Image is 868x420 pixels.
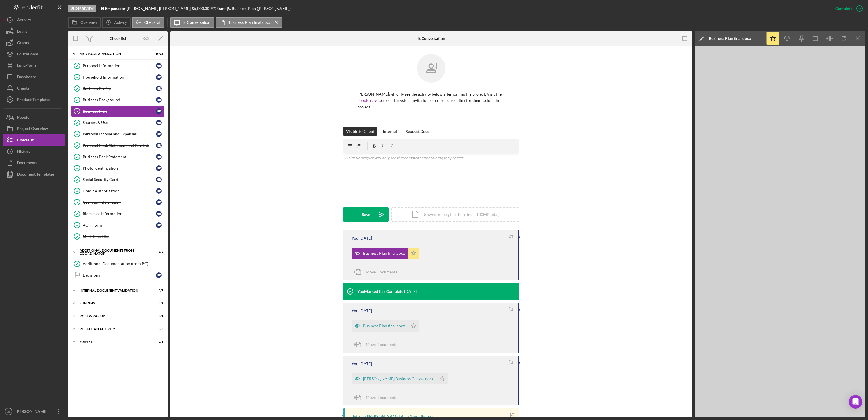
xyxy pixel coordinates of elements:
[216,17,283,28] button: Business Plan final.docx
[71,185,165,197] a: Credit AuthorizationHR
[71,258,165,269] a: Additional Documentation (from PC)
[71,151,165,162] a: Business Bank StatementHR
[183,20,210,25] label: 5. Conversation
[418,36,445,41] div: 5. Conversation
[359,361,372,366] time: 2025-05-30 16:11
[83,223,156,227] div: ACH Form
[68,5,96,12] div: Under Review
[71,219,165,231] a: ACH FormHR
[709,36,751,41] div: Business Plan final.docx
[83,211,156,216] div: Rideshare Information
[101,6,126,11] b: El Empanador
[366,269,397,274] span: Move Documents
[359,308,372,313] time: 2025-08-12 20:45
[153,340,163,343] div: 0 / 1
[362,207,370,222] div: Save
[156,108,162,114] div: H R
[83,155,156,159] div: Business Bank Statement
[80,340,149,343] div: Survey
[352,320,419,332] button: Business Plan final.docx
[101,6,127,11] div: |
[156,199,162,205] div: H R
[346,127,374,136] div: Visible to Client
[156,222,162,228] div: H R
[153,52,163,55] div: 16 / 16
[405,127,429,136] div: Request Docs
[216,6,227,11] div: 36 mo
[80,52,149,55] div: MED Loan Application
[83,86,156,91] div: Business Profile
[71,71,165,83] a: Household InformationHR
[80,327,149,331] div: Post-Loan Activity
[68,17,101,28] button: Overview
[357,289,403,294] div: You Marked this Complete
[352,308,358,313] div: You
[352,337,403,352] button: Move Documents
[83,273,156,277] div: Decisions
[71,208,165,219] a: Rideshare InformationHR
[71,60,165,71] a: Personal InformationHR
[156,120,162,125] div: H R
[835,3,852,14] div: Complete
[83,75,156,79] div: Household Information
[352,373,448,384] button: [PERSON_NAME] Business Canvas.docx
[357,98,378,103] a: people page
[156,165,162,171] div: H R
[153,302,163,305] div: 0 / 4
[80,302,149,305] div: Funding
[71,174,165,185] a: Social Security CardHR
[7,410,11,413] text: MT
[352,236,358,240] div: You
[71,269,165,281] a: DecisionsHR
[132,17,164,28] button: Checklist
[144,20,160,25] label: Checklist
[71,106,165,117] a: Business PlanHR
[80,289,149,292] div: Internal Document Validation
[102,17,130,28] button: Activity
[71,94,165,106] a: Business BackgroundHR
[343,207,389,222] button: Save
[352,390,403,405] button: Move Documents
[170,17,214,28] button: 5. Conversation
[366,342,397,347] span: Move Documents
[153,289,163,292] div: 0 / 7
[404,289,417,294] time: 2025-08-12 20:46
[80,249,149,255] div: Additional Documents from Coordinator
[227,6,291,11] div: | 5. Business Plan ([PERSON_NAME])
[402,127,432,136] button: Request Docs
[352,414,409,419] div: [Internal] [PERSON_NAME] Villa
[83,166,156,170] div: Photo Identification
[71,117,165,128] a: Sources & UsesHR
[83,189,156,193] div: Credit Authorization
[849,395,862,409] div: Open Intercom Messenger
